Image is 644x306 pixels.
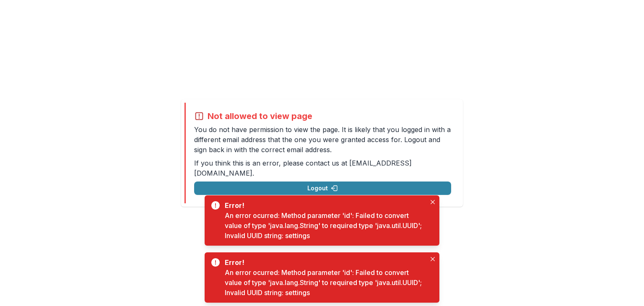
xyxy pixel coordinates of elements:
[428,254,438,264] button: Close
[194,158,451,178] p: If you think this is an error, please contact us at .
[225,257,423,267] div: Error!
[225,200,423,210] div: Error!
[194,182,451,195] button: Logout
[194,124,451,155] p: You do not have permission to view the page. It is likely that you logged in with a different ema...
[428,197,438,207] button: Close
[208,111,312,121] h2: Not allowed to view page
[225,267,426,298] div: An error ocurred: Method parameter 'id': Failed to convert value of type 'java.lang.String' to re...
[225,210,426,241] div: An error ocurred: Method parameter 'id': Failed to convert value of type 'java.lang.String' to re...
